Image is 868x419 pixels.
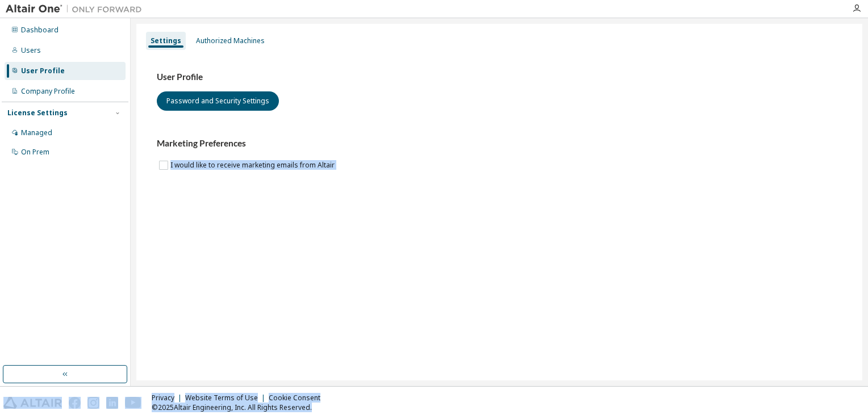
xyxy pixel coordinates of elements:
div: Users [21,46,41,55]
div: Managed [21,128,52,137]
img: instagram.svg [87,397,99,409]
div: User Profile [21,66,65,76]
img: youtube.svg [125,397,141,409]
div: Settings [151,36,181,45]
div: Authorized Machines [196,36,265,45]
img: linkedin.svg [106,397,118,409]
img: facebook.svg [69,397,81,409]
div: Privacy [152,393,185,403]
div: Dashboard [21,26,59,35]
div: Company Profile [21,87,75,96]
div: License Settings [7,108,68,118]
img: altair_logo.svg [3,397,62,409]
div: On Prem [21,148,49,157]
h3: Marketing Preferences [157,138,842,149]
button: Password and Security Settings [157,91,279,111]
h3: User Profile [157,72,842,83]
p: © 2025 Altair Engineering, Inc. All Rights Reserved. [152,403,327,412]
label: I would like to receive marketing emails from Altair [170,158,337,172]
div: Cookie Consent [269,393,327,403]
img: Altair One [6,3,148,15]
div: Website Terms of Use [185,393,269,403]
